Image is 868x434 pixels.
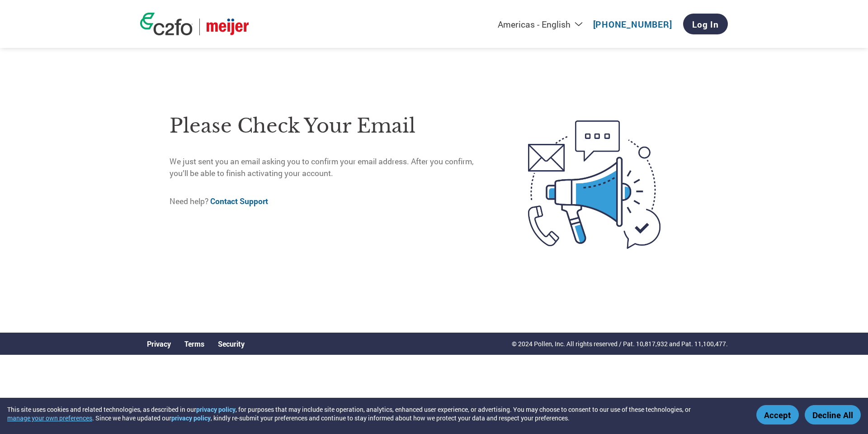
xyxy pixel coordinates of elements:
[170,111,490,141] h1: Please check your email
[683,14,728,34] a: Log In
[593,19,672,30] a: [PHONE_NUMBER]
[171,414,211,422] a: privacy policy
[210,196,268,206] a: Contact Support
[7,414,92,422] button: manage your own preferences
[756,405,799,424] button: Accept
[490,104,698,265] img: open-email
[196,405,236,414] a: privacy policy
[170,196,490,207] p: Need help?
[170,156,490,180] p: We just sent you an email asking you to confirm your email address. After you confirm, you’ll be ...
[147,339,171,348] a: Privacy
[7,405,743,422] div: This site uses cookies and related technologies, as described in our , for purposes that may incl...
[140,13,193,35] img: c2fo logo
[805,405,861,424] button: Decline All
[207,19,249,35] img: Meijer
[184,339,204,348] a: Terms
[218,339,245,348] a: Security
[512,339,728,348] p: © 2024 Pollen, Inc. All rights reserved / Pat. 10,817,932 and Pat. 11,100,477.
